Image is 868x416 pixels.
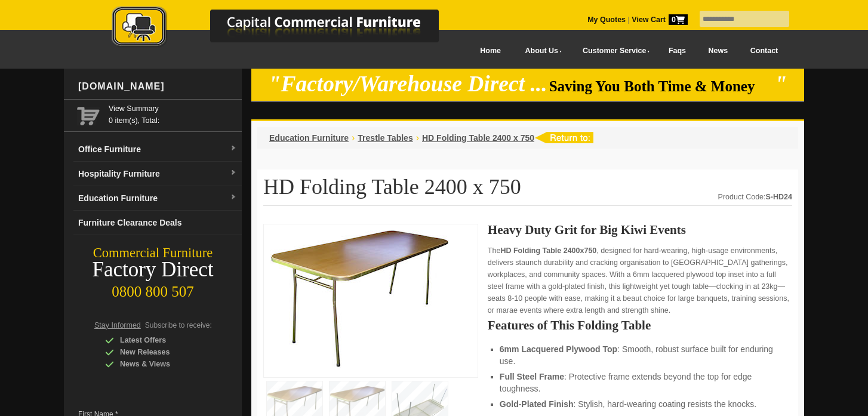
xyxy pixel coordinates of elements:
[500,398,780,410] li: : Stylish, hard-wearing coating resists the knocks.
[500,246,596,255] strong: HD Folding Table 2400x750
[79,6,497,50] img: Capital Commercial Furniture Logo
[230,194,237,201] img: dropdown
[488,319,792,331] h2: Features of This Folding Table
[64,278,242,300] div: 0800 800 507
[534,132,593,143] img: return to
[105,346,218,358] div: New Releases
[105,358,218,370] div: News & Views
[500,343,780,367] li: : Smooth, robust surface built for enduring use.
[657,38,697,64] a: Faqs
[73,162,242,186] a: Hospitality Furnituredropdown
[500,371,780,395] li: : Protective frame extends beyond the top for edge toughness.
[630,16,688,24] a: View Cart0
[416,132,419,144] li: ›
[94,321,141,329] span: Stay Informed
[73,211,242,235] a: Furniture Clearance Deals
[109,103,237,125] span: 0 item(s), Total:
[488,224,792,236] h2: Heavy Duty Grit for Big Kiwi Events
[669,14,688,25] span: 0
[109,103,237,115] a: View Summary
[263,175,792,206] h1: HD Folding Table 2400 x 750
[73,137,242,162] a: Office Furnituredropdown
[73,69,242,104] div: [DOMAIN_NAME]
[270,230,449,368] img: HD Folding Table 2400 x 750
[73,186,242,211] a: Education Furnituredropdown
[587,16,626,24] a: My Quotes
[358,133,413,143] a: Trestle Tables
[500,344,617,354] strong: 6mm Lacquered Plywood Top
[422,133,534,143] a: HD Folding Table 2400 x 750
[775,72,787,96] em: "
[105,334,218,346] div: Latest Offers
[549,78,773,94] span: Saving You Both Time & Money
[64,261,242,278] div: Factory Direct
[697,38,739,64] a: News
[500,372,564,381] strong: Full Steel Frame
[718,191,792,203] div: Product Code:
[739,38,789,64] a: Contact
[230,145,237,152] img: dropdown
[145,321,212,329] span: Subscribe to receive:
[766,193,792,201] strong: S-HD24
[632,16,688,24] strong: View Cart
[79,6,497,53] a: Capital Commercial Furniture Logo
[488,245,792,316] p: The , designed for hard-wearing, high-usage environments, delivers staunch durability and crackin...
[269,133,349,143] a: Education Furniture
[570,38,657,64] a: Customer Service
[64,245,242,261] div: Commercial Furniture
[230,170,237,177] img: dropdown
[269,72,547,96] em: "Factory/Warehouse Direct ...
[352,132,355,144] li: ›
[512,38,570,64] a: About Us
[500,399,574,409] strong: Gold-Plated Finish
